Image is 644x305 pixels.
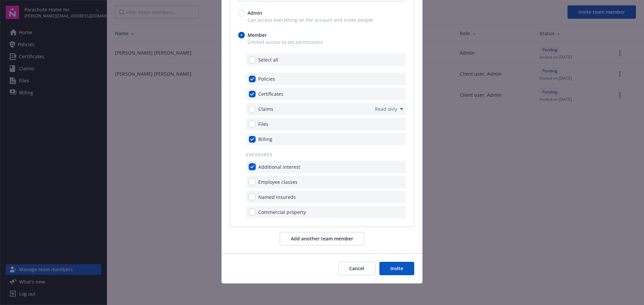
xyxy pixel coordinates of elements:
[280,232,364,245] button: Add another team member
[258,121,268,128] span: Files
[258,209,306,216] span: Commercial property
[248,9,262,16] span: Admin
[258,75,275,82] span: Policies
[238,10,245,16] input: Admin
[238,32,245,39] input: Member
[258,178,298,185] span: Employee classes
[258,105,273,112] span: Claims
[238,39,406,46] span: Limited access to set permissions
[258,90,283,97] span: Certificates
[238,16,406,23] span: Can access everything on the account and invite people
[246,148,406,158] span: Exposures
[258,136,272,143] span: Billing
[258,194,296,201] span: Named insureds
[338,262,375,275] button: Cancel
[258,163,300,170] span: Additional interest
[375,105,397,112] span: Read only
[258,56,278,63] span: Select all
[248,31,267,39] span: Member
[379,262,414,275] button: Invite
